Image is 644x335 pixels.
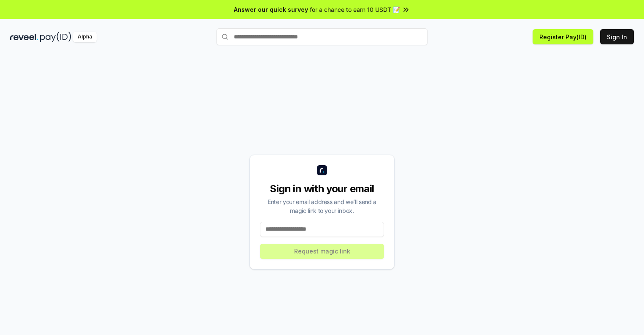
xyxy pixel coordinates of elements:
button: Sign In [600,29,634,44]
div: Enter your email address and we’ll send a magic link to your inbox. [260,197,384,215]
div: Alpha [73,32,97,42]
img: reveel_dark [10,32,38,42]
img: logo_small [317,165,327,175]
button: Register Pay(ID) [533,29,593,44]
img: pay_id [40,32,71,42]
div: Sign in with your email [260,182,384,196]
span: for a chance to earn 10 USDT 📝 [310,5,400,14]
span: Answer our quick survey [234,5,308,14]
